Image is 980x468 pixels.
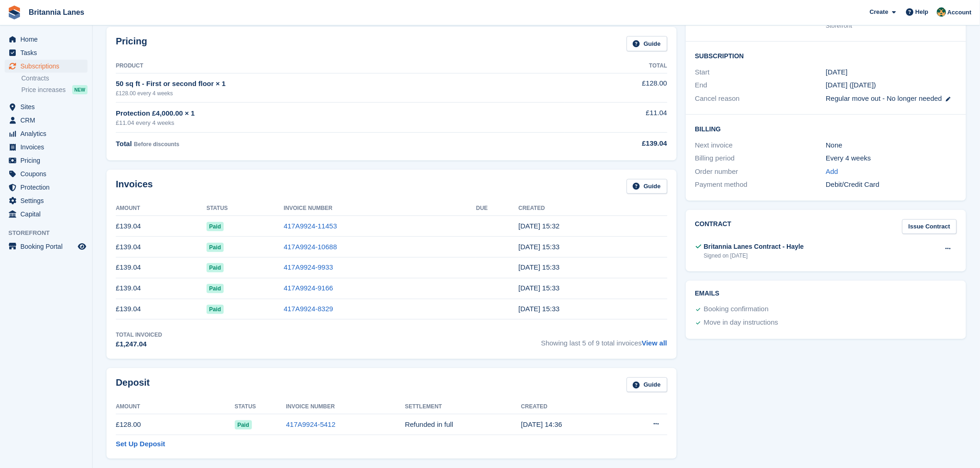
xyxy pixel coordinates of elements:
span: Settings [20,194,76,207]
span: Booking Portal [20,240,76,253]
div: Cancel reason [695,93,826,104]
time: 2025-09-10 14:32:58 UTC [519,222,560,230]
a: menu [5,46,88,59]
img: stora-icon-8386f47178a22dfd0bd8f6a31ec36ba5ce8667c1dd55bd0f319d3a0aa187defe.svg [7,6,21,19]
span: Paid [207,222,224,231]
span: Tasks [20,46,76,59]
div: Move in day instructions [704,317,779,328]
a: menu [5,240,88,253]
th: Amount [116,400,235,414]
a: menu [5,114,88,127]
th: Settlement [405,400,521,414]
a: 417A9924-5412 [286,420,336,428]
span: Regular move out - No longer needed [826,94,942,102]
td: £139.04 [116,257,207,278]
span: Price increases [21,86,66,94]
span: Sites [20,100,76,113]
a: menu [5,194,88,207]
div: Order number [695,166,826,177]
span: Invoices [20,141,76,154]
a: menu [5,33,88,46]
span: Total [116,140,132,148]
span: Home [20,33,76,46]
a: menu [5,60,88,73]
a: menu [5,167,88,180]
span: Capital [20,208,76,221]
span: Paid [207,243,224,252]
div: Protection £4,000.00 × 1 [116,108,565,119]
td: £139.04 [116,216,207,237]
th: Status [207,201,284,216]
div: £139.04 [565,138,667,149]
a: Guide [627,36,667,51]
a: menu [5,154,88,167]
time: 2025-05-21 14:33:08 UTC [519,305,560,313]
a: menu [5,181,88,194]
span: Showing last 5 of 9 total invoices [541,331,667,350]
span: Storefront [8,228,92,238]
a: menu [5,127,88,140]
div: 50 sq ft - First or second floor × 1 [116,79,565,89]
a: Set Up Deposit [116,439,165,450]
th: Invoice Number [284,201,477,216]
th: Created [521,400,620,414]
td: Refunded in full [405,414,521,435]
a: Britannia Lanes [25,5,88,20]
a: menu [5,100,88,113]
div: Debit/Credit Card [826,179,957,190]
h2: Pricing [116,36,147,51]
div: Britannia Lanes Contract - Hayle [704,242,804,252]
h2: Invoices [116,179,153,194]
a: View all [642,339,667,347]
div: Start [695,67,826,78]
span: Coupons [20,167,76,180]
time: 2025-01-29 14:36:58 UTC [521,420,562,428]
th: Total [565,59,667,74]
span: Analytics [20,127,76,140]
span: Create [870,7,888,17]
a: Price increases NEW [21,85,88,95]
td: £139.04 [116,299,207,320]
a: menu [5,208,88,221]
div: Billing period [695,153,826,164]
h2: Subscription [695,51,957,60]
div: Booking confirmation [704,304,769,315]
td: £128.00 [116,414,235,435]
div: Every 4 weeks [826,153,957,164]
th: Due [476,201,518,216]
th: Amount [116,201,207,216]
a: 417A9924-9933 [284,263,333,271]
span: Paid [207,263,224,272]
span: Help [916,7,929,17]
th: Product [116,59,565,74]
a: Add [826,166,838,177]
td: £139.04 [116,278,207,299]
div: End [695,80,826,91]
a: 417A9924-10688 [284,243,337,251]
div: None [826,140,957,151]
span: Account [948,8,972,17]
a: Issue Contract [902,219,957,234]
th: Invoice Number [286,400,405,414]
time: 2025-07-16 14:33:01 UTC [519,263,560,271]
div: £11.04 every 4 weeks [116,118,565,128]
a: Guide [627,179,667,194]
div: Total Invoiced [116,331,162,339]
a: Preview store [76,241,88,252]
span: Paid [207,305,224,314]
a: Contracts [21,74,88,83]
span: Paid [235,420,252,430]
time: 2025-06-18 14:33:14 UTC [519,284,560,292]
div: Storefront [826,21,957,31]
span: Paid [207,284,224,293]
td: £139.04 [116,237,207,258]
a: Guide [627,377,667,393]
span: Before discounts [134,141,179,148]
div: Next invoice [695,140,826,151]
th: Created [519,201,667,216]
img: Nathan Kellow [937,7,946,17]
span: [DATE] ([DATE]) [826,81,876,89]
h2: Emails [695,290,957,297]
a: 417A9924-11453 [284,222,337,230]
h2: Billing [695,124,957,133]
